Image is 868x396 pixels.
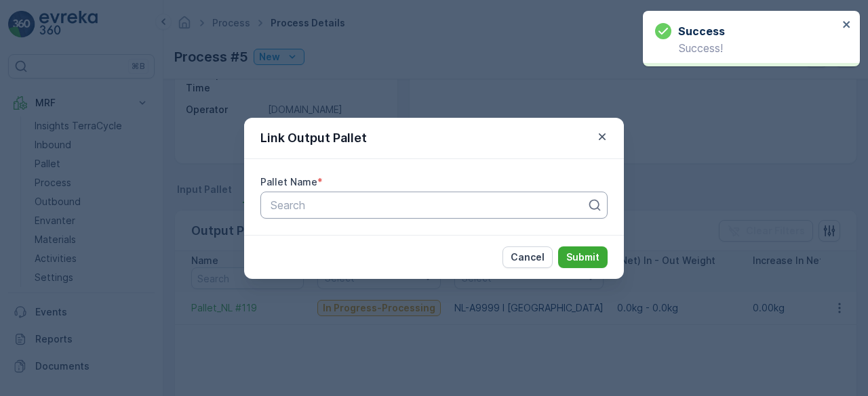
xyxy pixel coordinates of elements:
button: close [842,19,852,32]
h3: Success [678,23,725,39]
p: Search [271,197,587,213]
p: Submit [566,250,599,264]
button: Cancel [502,246,553,268]
label: Pallet Name [260,176,317,188]
p: Link Output Pallet [260,129,367,148]
p: Cancel [511,250,545,264]
p: Success! [655,42,838,54]
button: Submit [558,246,608,268]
